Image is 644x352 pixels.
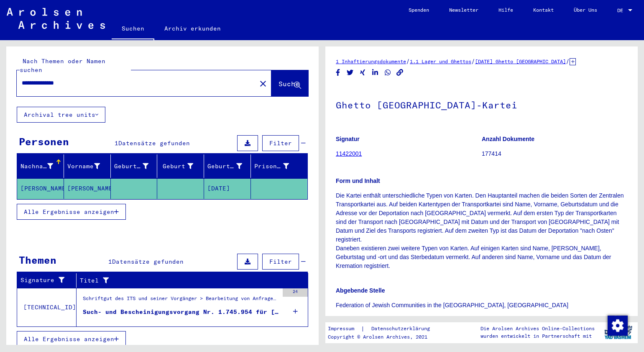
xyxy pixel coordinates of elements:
[475,58,566,64] a: [DATE] Ghetto [GEOGRAPHIC_DATA]
[118,139,190,147] span: Datensätze gefunden
[603,322,634,343] img: yv_logo.png
[20,274,78,287] div: Signature
[80,274,300,287] div: Titel
[108,258,112,265] span: 1
[111,154,158,178] mat-header-cell: Geburtsname
[269,258,292,265] span: Filter
[480,325,595,332] p: Die Arolsen Archives Online-Collections
[17,204,126,220] button: Alle Ergebnisse anzeigen
[358,67,367,78] button: Share on Xing
[207,162,242,171] div: Geburtsdatum
[207,159,253,173] div: Geburtsdatum
[17,288,77,326] td: [TECHNICAL_ID]
[20,159,64,173] div: Nachname
[371,67,380,78] button: Share on LinkedIn
[480,332,595,340] p: wurden entwickelt in Partnerschaft mit
[346,67,355,78] button: Share on Twitter
[328,333,440,341] p: Copyright © Arolsen Archives, 2021
[482,136,534,142] b: Anzahl Dokumente
[262,254,299,270] button: Filter
[283,288,308,297] div: 24
[410,58,471,64] a: 1.1 Lager und Ghettos
[161,159,204,173] div: Geburt‏
[328,324,440,333] div: |
[161,162,193,171] div: Geburt‏
[254,162,289,171] div: Prisoner #
[112,258,184,265] span: Datensätze gefunden
[17,178,64,199] mat-cell: [PERSON_NAME]
[608,316,628,336] img: Zustimmung ändern
[204,178,251,199] mat-cell: [DATE]
[336,177,380,184] b: Form und Inhalt
[336,301,627,310] p: Federation of Jewish Communities in the [GEOGRAPHIC_DATA], [GEOGRAPHIC_DATA]
[254,159,299,173] div: Prisoner #
[80,276,291,285] div: Titel
[114,159,159,173] div: Geburtsname
[17,107,105,123] button: Archival tree units
[328,324,361,333] a: Impressum
[262,135,299,151] button: Filter
[24,335,114,343] span: Alle Ergebnisse anzeigen
[115,139,118,147] span: 1
[406,57,410,65] span: /
[251,154,307,178] mat-header-cell: Prisoner #
[269,139,292,147] span: Filter
[482,149,627,158] p: 177414
[336,150,362,157] a: 11422001
[336,191,627,270] p: Die Kartei enthält unterschiedliche Typen von Karten. Den Hauptanteil machen die beiden Sorten de...
[24,208,114,216] span: Alle Ergebnisse anzeigen
[336,86,627,123] h1: Ghetto [GEOGRAPHIC_DATA]-Kartei
[365,324,440,333] a: Datenschutzerklärung
[114,162,149,171] div: Geburtsname
[336,58,406,64] a: 1 Inhaftierungsdokumente
[154,18,231,39] a: Archiv erkunden
[17,154,64,178] mat-header-cell: Nachname
[336,136,360,142] b: Signatur
[112,18,154,40] a: Suchen
[7,8,105,29] img: Arolsen_neg.svg
[471,57,475,65] span: /
[83,308,279,316] div: Such- und Bescheinigungsvorgang Nr. 1.745.954 für [PERSON_NAME] geboren [DEMOGRAPHIC_DATA]
[617,8,626,13] span: DE
[383,67,392,78] button: Share on WhatsApp
[19,252,56,267] div: Themen
[17,331,126,347] button: Alle Ergebnisse anzeigen
[204,154,251,178] mat-header-cell: Geburtsdatum
[279,80,299,88] span: Suche
[396,67,404,78] button: Copy link
[64,154,111,178] mat-header-cell: Vorname
[334,67,342,78] button: Share on Facebook
[67,159,110,173] div: Vorname
[566,57,570,65] span: /
[271,70,308,96] button: Suche
[19,134,69,149] div: Personen
[20,57,105,74] mat-label: Nach Themen oder Namen suchen
[336,287,385,294] b: Abgebende Stelle
[157,154,204,178] mat-header-cell: Geburt‏
[83,295,279,306] div: Schriftgut des ITS und seiner Vorgänger > Bearbeitung von Anfragen > Fallbezogene [MEDICAL_DATA] ...
[20,276,70,285] div: Signature
[255,75,271,92] button: Clear
[20,162,53,171] div: Nachname
[258,79,268,89] mat-icon: close
[64,178,111,199] mat-cell: [PERSON_NAME]
[67,162,100,171] div: Vorname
